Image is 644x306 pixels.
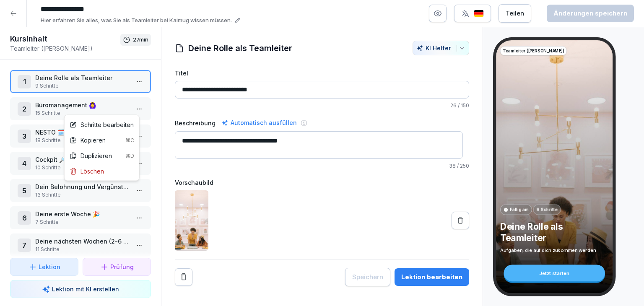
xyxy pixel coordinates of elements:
[70,136,134,145] div: Kopieren
[125,136,134,144] div: ⌘C
[474,10,484,18] img: de.svg
[352,272,383,282] div: Speichern
[553,9,627,18] div: Änderungen speichern
[125,152,134,159] div: ⌘D
[70,120,134,129] div: Schritte bearbeiten
[70,151,134,160] div: Duplizieren
[416,44,465,52] div: KI Helfer
[70,167,104,176] div: Löschen
[506,9,524,18] div: Teilen
[401,272,462,282] div: Lektion bearbeiten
